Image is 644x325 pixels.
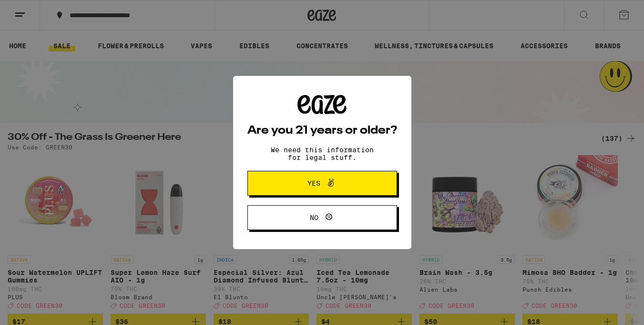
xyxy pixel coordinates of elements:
p: We need this information for legal stuff. [263,146,382,161]
button: Yes [247,171,397,196]
h2: Are you 21 years or older? [247,125,397,136]
span: No [310,214,318,221]
span: Yes [307,180,320,187]
button: No [247,205,397,230]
